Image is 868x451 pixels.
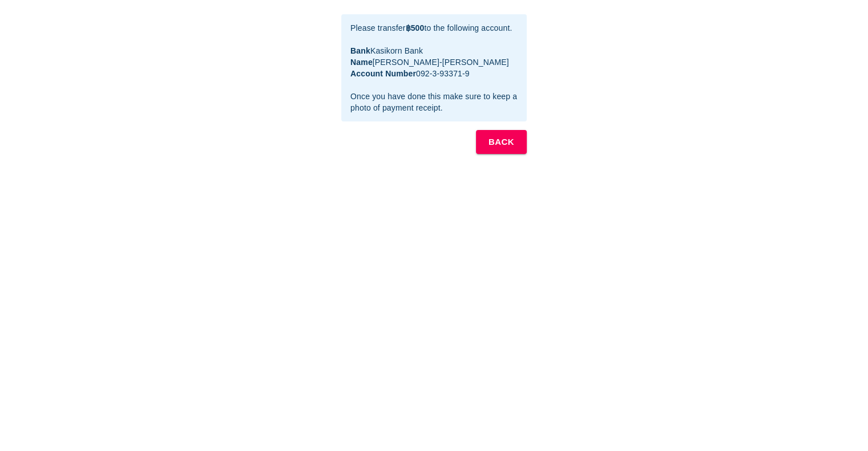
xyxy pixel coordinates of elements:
[350,58,373,67] b: Name
[405,23,424,32] b: ฿500
[350,46,370,55] b: Bank
[476,130,527,154] button: BACK
[350,18,518,118] div: Please transfer to the following account. Kasikorn Bank [PERSON_NAME]-[PERSON_NAME] 092-3-93371-9...
[488,135,514,149] b: BACK
[350,69,416,78] b: Account Number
